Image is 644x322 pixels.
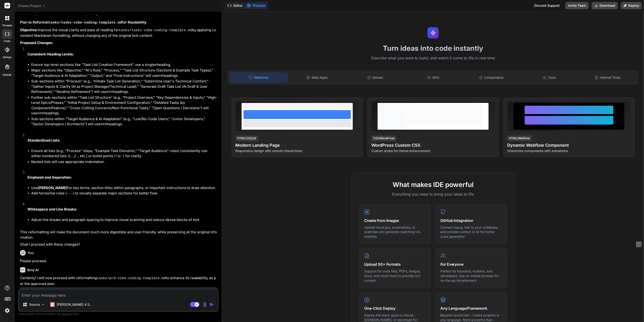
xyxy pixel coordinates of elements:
li: Further sub-sections within "Task List Structure" (e.g., "Project Overview," "Key Dependencies & ... [31,95,218,116]
label: threads [2,24,12,27]
label: Upload [3,73,12,77]
code: 2. [74,154,78,158]
p: Shall I proceed with these changes? [20,242,218,247]
div: Websites [230,73,288,82]
p: Always double-check its answers. Your in Bind [18,312,219,316]
li: Adjust line breaks and paragraph spacing to improve visual scanning and reduce dense blocks of text. [31,217,218,223]
p: [PERSON_NAME] 4 S.. [57,302,91,307]
p: Responsive design with smooth interactions [236,149,359,153]
strong: Emphasis and Separation: [27,175,72,180]
p: Improve the visual clarity and ease of reading for by applying consistent Markdown formatting, wi... [20,27,218,38]
h4: Any Language/Framework [440,305,502,311]
code: 1. [69,154,73,158]
p: Connect repos, talk to your codebase, and provide context to AI for better code generation [440,225,502,239]
li: Add horizontal rules ( ) to visually separate major sections for better flow. [31,191,218,197]
div: Games [347,73,404,82]
label: code [4,39,10,43]
li: Ensure top-level sections like "Task List Creation Framework" use a single heading. [31,62,218,68]
button: Deploy [621,2,642,9]
li: Ensure all lists (e.g., "Process" steps, "Example Task Elements," "Target Audience" roles) consis... [31,148,218,159]
code: --- [67,192,73,196]
button: Download [592,2,618,9]
p: Custom styles for theme enhancement [371,149,495,153]
img: Pick Models [41,303,45,307]
span: privacy [62,312,71,315]
h3: Plan to Reformat for Readability [20,20,218,26]
code: tasks/tasks-vibe-coding-template.md [48,21,122,25]
strong: Proposed Changes: [20,41,53,45]
h1: Turn ideas into code instantly [225,44,641,52]
code: tasks/tasks-vibe-coding-template.md [119,28,192,32]
p: Interactive components with animations [507,149,631,153]
h4: GitHub Integration [440,218,502,223]
span: Choose Project [18,3,45,8]
label: GitHub [3,55,11,59]
h4: Dynamic Webflow Component [507,142,631,149]
h4: Modern Landing Page [236,142,359,149]
p: Certainly! I will now proceed with reformatting to enhance its readability, as per the approved p... [20,275,218,286]
p: Describe what you want to build, and watch it come to life in real-time [225,55,641,61]
p: Upload mockups, screenshots, or sketches and generate matching UIs instantly [364,225,426,239]
h4: One-Click Deploy [364,305,426,311]
div: Web Apps [288,73,346,82]
h6: You [27,251,34,255]
h6: Bind AI [27,268,39,272]
div: CSS/WordPress [371,136,396,141]
p: Source [29,302,40,307]
img: icon [209,302,214,307]
code: # [155,63,157,67]
code: ### [100,122,107,126]
li: Nested lists will use appropriate indentation. [31,159,218,165]
code: - [121,154,123,158]
li: Use for key terms, section titles within paragraphs, or important instructions to draw attention. [31,185,218,191]
img: Claude 4 Sonnet [50,302,55,307]
h4: Upload 50+ Formats [364,261,426,267]
strong: Standardized Lists: [27,138,60,142]
li: Sub-sections within "Target Audience & AI Adaptation" (e.g., "Low/No-Code Users," "Junior Develop... [31,116,218,127]
p: Please proceed [20,258,218,264]
p: Perfect for founders, builders, and developers. Use on mobile browser for on-the-go development [440,269,502,283]
p: This reformatting will make the document much more digestible and user-friendly, while preserving... [20,230,218,240]
div: Discord Support [531,2,562,9]
div: Internal Tools [579,73,636,82]
strong: Objective: [20,28,38,32]
button: Editor [225,2,245,9]
h4: For Everyone [440,261,502,267]
strong: Whitespace and Line Breaks: [27,207,77,211]
p: Support for code files, PDFs, images, docs, and much more to provide rich context [364,269,426,283]
button: Invite Team [565,2,589,9]
button: Reformat PRD Vibe Coding TemplateClick to open Workbench [20,288,217,303]
div: HTML/CSS/JS [236,136,258,141]
li: Major sections like "Objective," "AI's Role," "Process," "Task List Structure (Sections & Example... [31,68,218,79]
div: APIs [405,73,462,82]
h4: WordPress Custom CSS [371,142,495,149]
div: Tools [521,73,578,82]
code: ### [107,90,113,94]
code: ## [158,74,162,78]
p: Everything you need to bring your ideas to life [359,191,507,197]
code: tasks/prd-vibe-coding-template.md [97,276,166,280]
img: attachment [202,302,208,307]
h4: Create from Images [364,218,426,223]
div: HTML/Webflow [507,136,532,141]
img: settings [3,307,11,315]
strong: Consistent Heading Levels: [27,52,74,56]
strong: [PERSON_NAME] [38,186,67,190]
div: Components [463,73,520,82]
button: Preview [245,2,267,9]
code: ### [37,112,44,115]
li: Sub-sections within "Process" (e.g., "Initiate Task List Generation," "Determine User's Technical... [31,79,218,95]
h2: What makes IDE powerful [359,180,507,190]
